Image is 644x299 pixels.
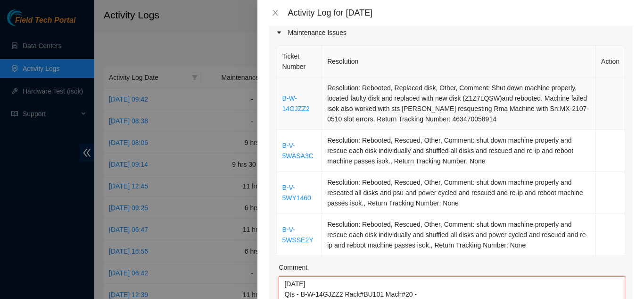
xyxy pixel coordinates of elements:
th: Action [596,46,625,77]
th: Resolution [322,46,596,77]
span: caret-right [276,30,282,35]
td: Resolution: Rebooted, Replaced disk, Other, Comment: Shut down machine properly, located faulty d... [322,77,596,130]
td: Resolution: Rebooted, Rescued, Other, Comment: shut down machine properly and rescue each disk in... [322,130,596,172]
a: B-V-5WSSE2Y [282,226,313,244]
a: B-V-5WY1460 [282,184,311,202]
label: Comment [279,262,307,273]
div: Maintenance Issues [269,22,633,43]
span: close [272,9,279,17]
th: Ticket Number [277,46,322,77]
a: B-W-14GJZZ2 [282,94,309,112]
a: B-V-5WASA3C [282,142,313,160]
td: Resolution: Rebooted, Rescued, Other, Comment: shut down machine properly and rescue each disk in... [322,214,596,256]
button: Close [269,9,282,17]
div: Activity Log for [DATE] [288,8,633,18]
td: Resolution: Rebooted, Rescued, Other, Comment: shut down machine properly and reseated all disks ... [322,172,596,214]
